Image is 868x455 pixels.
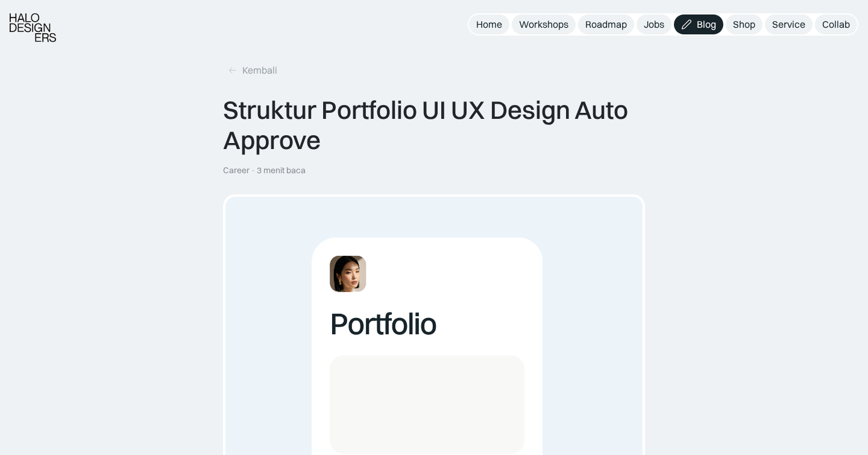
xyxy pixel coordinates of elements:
div: 3 menit baca [257,165,306,176]
a: Home [469,14,509,34]
a: Shop [726,14,763,34]
div: Roadmap [585,18,627,31]
a: Service [765,14,813,34]
div: Workshops [519,18,568,31]
a: Blog [674,14,723,34]
div: Jobs [644,18,664,31]
div: Shop [733,18,755,31]
div: Struktur Portfolio UI UX Design Auto Approve [223,95,645,156]
div: Service [772,18,805,31]
a: Collab [815,14,857,34]
div: Blog [697,18,716,31]
a: Workshops [512,14,576,34]
a: Kembali [223,60,282,80]
div: Career [223,165,250,176]
div: Collab [822,18,850,31]
div: Kembali [242,64,277,77]
a: Jobs [637,14,671,34]
a: Roadmap [578,14,634,34]
div: · [251,165,256,176]
div: Home [476,18,502,31]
